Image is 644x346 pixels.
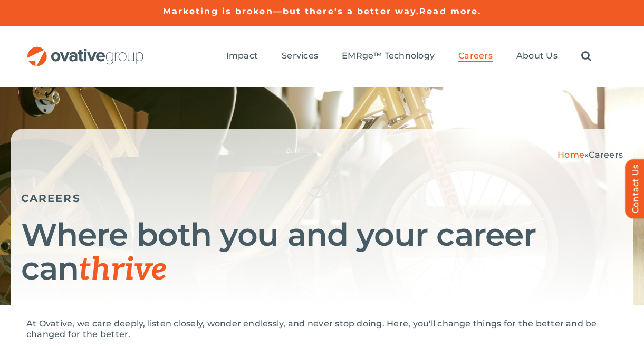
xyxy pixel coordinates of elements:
[226,51,258,61] span: Impact
[226,40,591,73] nav: Menu
[79,251,167,289] span: thrive
[458,51,493,61] span: Careers
[282,51,318,62] a: Services
[26,45,145,55] a: OG_Full_horizontal_RGB
[558,150,584,160] a: Home
[589,150,623,160] span: Careers
[21,192,623,205] h5: CAREERS
[516,51,558,61] span: About Us
[342,51,435,62] a: EMRge™ Technology
[516,51,558,62] a: About Us
[419,6,481,16] a: Read more.
[21,218,623,287] h1: Where both you and your career can
[226,51,258,62] a: Impact
[282,51,318,61] span: Services
[581,51,591,62] a: Search
[458,51,493,62] a: Careers
[342,51,435,61] span: EMRge™ Technology
[558,150,623,160] span: »
[26,319,618,340] p: At Ovative, we care deeply, listen closely, wonder endlessly, and never stop doing. Here, you'll ...
[163,6,420,16] a: Marketing is broken—but there's a better way.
